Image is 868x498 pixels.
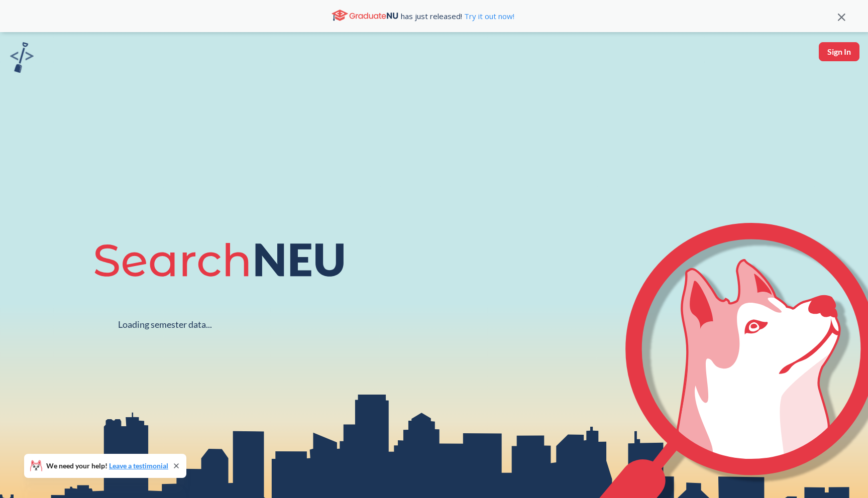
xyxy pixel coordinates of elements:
[118,319,212,330] div: Loading semester data...
[109,461,168,470] a: Leave a testimonial
[10,42,34,73] img: sandbox logo
[46,462,168,469] span: We need your help!
[462,11,514,21] a: Try it out now!
[819,42,859,61] button: Sign In
[10,42,34,76] a: sandbox logo
[401,11,514,22] span: has just released!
